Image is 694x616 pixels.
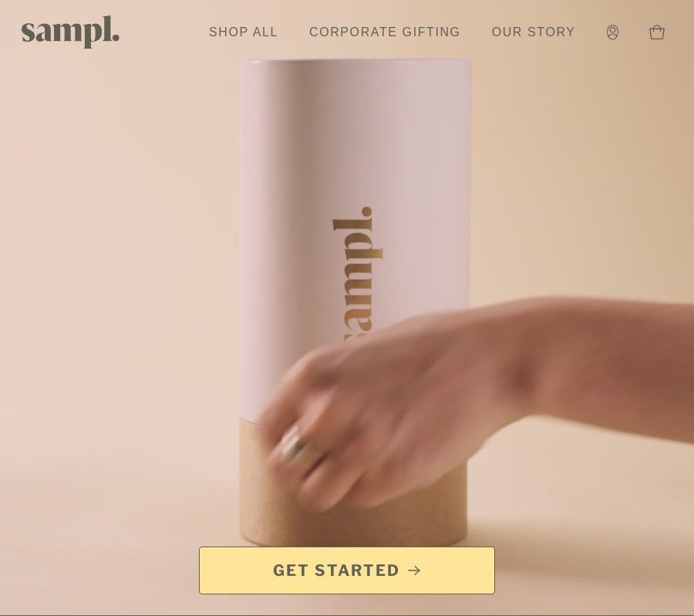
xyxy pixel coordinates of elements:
[302,15,469,49] a: Corporate Gifting
[22,15,120,49] img: Sampl logo
[484,15,584,49] a: Our Story
[199,547,495,594] a: Get Started
[273,560,400,581] span: Get Started
[201,15,286,49] a: Shop All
